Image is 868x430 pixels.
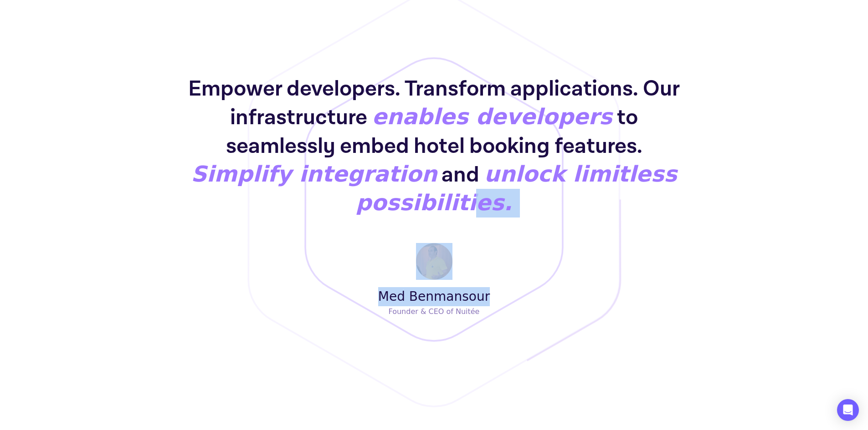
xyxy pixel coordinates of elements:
span: Simplify integration [191,161,437,187]
span: unlock limitless possibilities. [356,161,677,215]
p: Founder & CEO of Nuitée [389,306,480,317]
img: Founder & CEO of Nuitée [416,243,452,280]
h5: Med Benmansour [378,287,490,306]
div: Open Intercom Messenger [837,399,859,421]
span: enables developers [372,104,612,129]
h1: Empower developers. Transform applications. Our infrastructure to seamlessly embed hotel booking ... [175,76,693,218]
